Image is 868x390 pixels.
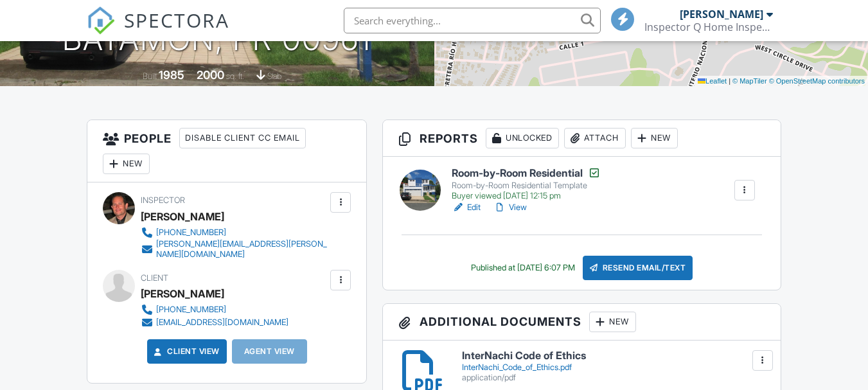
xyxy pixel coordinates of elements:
[141,226,327,239] a: [PHONE_NUMBER]
[87,120,366,182] h3: People
[141,284,224,303] div: [PERSON_NAME]
[103,154,150,174] div: New
[680,8,763,21] div: [PERSON_NAME]
[156,239,327,260] div: [PERSON_NAME][EMAIL_ADDRESS][PERSON_NAME][DOMAIN_NAME]
[383,120,780,157] h3: Reports
[583,256,693,280] div: Resend Email/Text
[486,128,559,148] div: Unlocked
[452,166,601,179] h6: Room-by-Room Residential
[493,201,527,214] a: View
[87,6,115,35] img: The Best Home Inspection Software - Spectora
[452,201,481,214] a: Edit
[141,239,327,260] a: [PERSON_NAME][EMAIL_ADDRESS][PERSON_NAME][DOMAIN_NAME]
[729,77,731,85] span: |
[471,263,575,273] div: Published at [DATE] 6:07 PM
[564,128,626,148] div: Attach
[462,350,765,383] a: InterNachi Code of Ethics InterNachi_Code_of_Ethics.pdf application/pdf
[589,312,636,332] div: New
[156,317,288,328] div: [EMAIL_ADDRESS][DOMAIN_NAME]
[698,77,727,85] a: Leaflet
[156,305,226,315] div: [PHONE_NUMBER]
[644,21,773,33] div: Inspector Q Home Inspections
[141,316,288,329] a: [EMAIL_ADDRESS][DOMAIN_NAME]
[87,17,229,44] a: SPECTORA
[156,227,226,238] div: [PHONE_NUMBER]
[141,207,224,226] div: [PERSON_NAME]
[452,166,601,201] a: Room-by-Room Residential Room-by-Room Residential Template Buyer viewed [DATE] 12:15 pm
[152,345,220,358] a: Client View
[732,77,767,85] a: © MapTiler
[462,350,765,362] h6: InterNachi Code of Ethics
[159,68,184,82] div: 1985
[452,181,601,191] div: Room-by-Room Residential Template
[141,303,288,316] a: [PHONE_NUMBER]
[631,128,678,148] div: New
[462,373,765,383] div: application/pdf
[226,71,244,81] span: sq. ft.
[344,8,601,33] input: Search everything...
[124,6,229,33] span: SPECTORA
[197,68,224,82] div: 2000
[267,71,281,81] span: slab
[141,273,168,283] span: Client
[141,195,185,205] span: Inspector
[383,304,780,341] h3: Additional Documents
[179,128,306,148] div: Disable Client CC Email
[769,77,865,85] a: © OpenStreetMap contributors
[143,71,157,81] span: Built
[462,362,765,373] div: InterNachi_Code_of_Ethics.pdf
[452,191,601,201] div: Buyer viewed [DATE] 12:15 pm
